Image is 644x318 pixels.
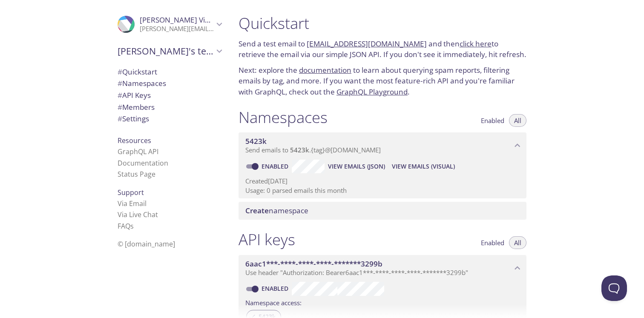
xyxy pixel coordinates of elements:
[118,210,158,219] a: Via Live Chat
[476,236,509,249] button: Enabled
[118,114,122,123] span: #
[118,45,214,57] span: [PERSON_NAME]'s team
[118,239,175,249] span: © [DOMAIN_NAME]
[118,90,122,100] span: #
[118,147,158,156] a: GraphQL API
[245,146,381,154] span: Send emails to . {tag} @[DOMAIN_NAME]
[239,38,526,60] p: Send a test email to and then to retrieve the email via our simple JSON API. If you don't see it ...
[509,236,526,249] button: All
[239,14,526,33] h1: Quickstart
[392,161,455,172] span: View Emails (Visual)
[328,161,385,172] span: View Emails (JSON)
[111,40,228,62] div: Kristian's team
[118,188,144,197] span: Support
[245,206,308,215] span: namespace
[118,221,134,231] a: FAQ
[245,136,267,146] span: 5423k
[118,136,151,145] span: Resources
[336,87,408,97] a: GraphQL Playground
[509,114,526,127] button: All
[111,77,228,89] div: Namespaces
[260,162,292,170] a: Enabled
[239,202,526,220] div: Create namespace
[245,186,520,195] p: Usage: 0 parsed emails this month
[245,177,520,186] p: Created [DATE]
[307,39,427,49] a: [EMAIL_ADDRESS][DOMAIN_NAME]
[118,78,122,88] span: #
[111,10,228,38] div: Kristian Vintse
[239,132,526,159] div: 5423k namespace
[118,67,157,77] span: Quickstart
[130,221,134,231] span: s
[299,65,351,75] a: documentation
[111,113,228,125] div: Team Settings
[245,296,302,308] label: Namespace access:
[388,160,458,173] button: View Emails (Visual)
[239,230,295,249] h1: API keys
[111,66,228,78] div: Quickstart
[111,101,228,113] div: Members
[325,160,388,173] button: View Emails (JSON)
[460,39,492,49] a: click here
[290,146,309,154] span: 5423k
[118,158,168,168] a: Documentation
[118,199,147,208] a: Via Email
[118,114,149,123] span: Settings
[140,25,214,33] p: [PERSON_NAME][EMAIL_ADDRESS][DOMAIN_NAME]
[260,284,292,292] a: Enabled
[245,206,269,215] span: Create
[118,102,122,112] span: #
[118,67,122,77] span: #
[118,102,155,112] span: Members
[111,89,228,101] div: API Keys
[118,169,155,179] a: Status Page
[140,15,220,25] span: [PERSON_NAME] Vintse
[601,275,627,301] iframe: Help Scout Beacon - Open
[476,114,509,127] button: Enabled
[239,108,328,127] h1: Namespaces
[118,90,151,100] span: API Keys
[118,78,166,88] span: Namespaces
[239,65,526,97] p: Next: explore the to learn about querying spam reports, filtering emails by tag, and more. If you...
